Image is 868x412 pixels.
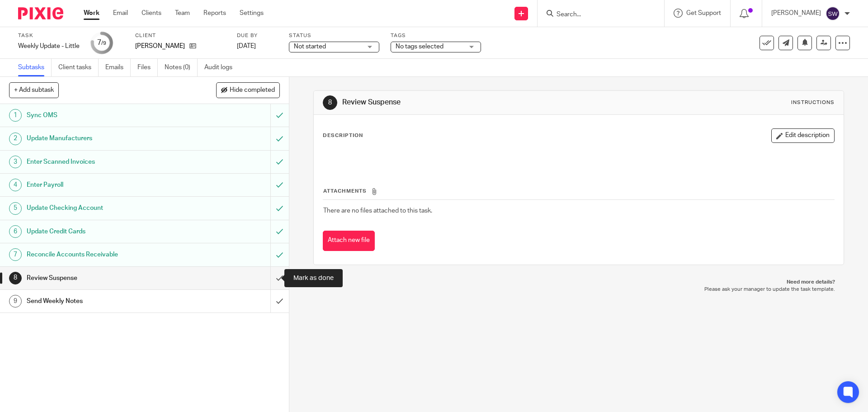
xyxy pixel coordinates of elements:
[391,32,481,39] label: Tags
[9,179,22,191] div: 4
[27,248,183,261] h1: Reconcile Accounts Receivable
[323,189,367,194] span: Attachments
[58,59,99,76] a: Client tasks
[97,38,106,48] div: 7
[240,9,264,18] a: Settings
[322,279,835,286] p: Need more details?
[204,59,239,76] a: Audit logs
[27,178,183,192] h1: Enter Payroll
[9,82,59,98] button: + Add subtask
[18,42,80,51] div: Weekly Update - Little
[18,7,63,19] img: Pixie
[27,294,183,308] h1: Send Weekly Notes
[203,9,226,18] a: Reports
[9,295,22,308] div: 9
[216,82,280,98] button: Hide completed
[27,271,183,285] h1: Review Suspense
[27,109,183,122] h1: Sync OMS
[18,59,52,76] a: Subtasks
[9,272,22,284] div: 8
[322,286,835,293] p: Please ask your manager to update the task template.
[175,9,190,18] a: Team
[323,132,363,139] p: Description
[396,43,443,50] span: No tags selected
[230,87,275,94] span: Hide completed
[113,9,128,18] a: Email
[165,59,198,76] a: Notes (0)
[771,9,821,18] p: [PERSON_NAME]
[135,42,185,51] p: [PERSON_NAME]
[826,6,840,21] img: svg%3E
[342,98,598,107] h1: Review Suspense
[27,201,183,215] h1: Update Checking Account
[9,202,22,215] div: 5
[237,43,256,49] span: [DATE]
[9,248,22,261] div: 7
[27,155,183,169] h1: Enter Scanned Invoices
[791,99,835,106] div: Instructions
[135,32,226,39] label: Client
[294,43,326,50] span: Not started
[323,208,432,214] span: There are no files attached to this task.
[105,59,131,76] a: Emails
[137,59,158,76] a: Files
[84,9,99,18] a: Work
[142,9,161,18] a: Clients
[101,41,106,46] small: /9
[686,10,721,16] span: Get Support
[323,231,375,251] button: Attach new file
[289,32,379,39] label: Status
[27,225,183,238] h1: Update Credit Cards
[18,32,80,39] label: Task
[9,225,22,238] div: 6
[237,32,278,39] label: Due by
[27,132,183,145] h1: Update Manufacturers
[771,128,835,143] button: Edit description
[9,133,22,145] div: 2
[9,156,22,168] div: 3
[556,11,637,19] input: Search
[323,95,337,110] div: 8
[9,109,22,122] div: 1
